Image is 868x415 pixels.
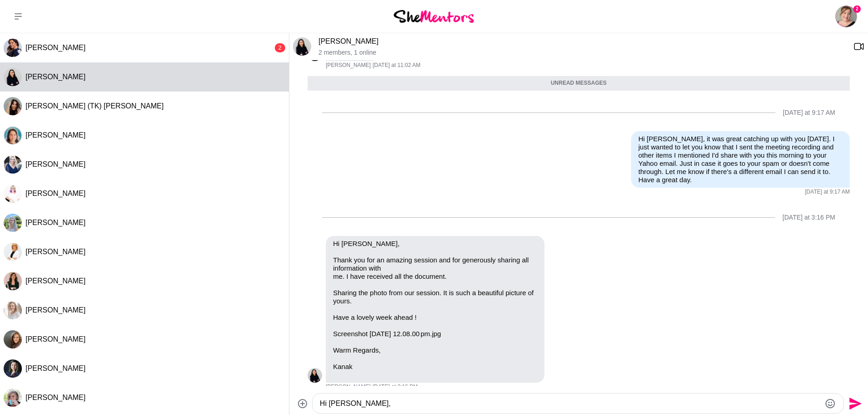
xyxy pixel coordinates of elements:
div: Lorraine Hamilton [4,184,22,203]
img: D [4,301,22,319]
img: K [308,368,322,383]
div: Kanak Kiran [4,68,22,86]
p: Kanak [333,363,537,371]
p: Thank you for an amazing session and for generously sharing all information with me. I have recei... [333,256,537,281]
span: [PERSON_NAME] [26,394,86,401]
span: 2 [853,5,861,13]
div: Kat Millar [4,243,22,261]
div: Rowena Preddy [4,389,22,407]
span: [PERSON_NAME] (TK) [PERSON_NAME] [26,102,164,110]
div: [DATE] at 3:16 PM [782,214,835,221]
div: Kanak Kiran [308,368,322,383]
span: [PERSON_NAME] [26,44,86,51]
div: [DATE] at 9:17 AM [783,109,835,117]
span: [PERSON_NAME] [26,219,86,226]
img: A [4,330,22,348]
div: 2 [275,43,285,52]
p: Hi [PERSON_NAME], [333,240,537,248]
img: M [4,272,22,290]
img: M [4,359,22,378]
p: Have a lovely week ahead ! [333,313,537,322]
button: Emoji picker [825,398,836,409]
img: R [4,39,22,57]
img: K [293,37,311,56]
span: [PERSON_NAME] [26,160,86,168]
time: 2025-08-28T01:02:59.469Z [373,62,421,69]
img: She Mentors Logo [394,10,474,22]
div: Taliah-Kate (TK) Byron [4,97,22,115]
textarea: Type your message [320,398,821,409]
a: [PERSON_NAME] [318,37,379,45]
div: Kanak Kiran [293,37,311,56]
img: K [4,68,22,86]
div: Claudia Hofmaier [4,214,22,232]
div: Mariana Queiroz [4,272,22,290]
img: L [4,126,22,144]
img: R [4,389,22,407]
span: [PERSON_NAME] [326,384,371,391]
img: L [4,184,22,203]
span: [PERSON_NAME] [26,248,86,256]
div: Meerah Tauqir [4,359,22,378]
span: [PERSON_NAME] [26,306,86,314]
p: Sharing the photo from our session. It is such a beautiful picture of yours. [333,289,537,305]
div: Deborah Daly [4,301,22,319]
time: 2025-08-28T23:17:08.413Z [805,189,850,196]
img: Ruth Slade [835,5,857,27]
div: Lily Rudolph [4,126,22,144]
p: 2 members , 1 online [318,49,846,56]
span: [PERSON_NAME] [26,335,86,343]
span: [PERSON_NAME] [26,277,86,285]
span: [PERSON_NAME] [326,62,371,69]
img: T [4,97,22,115]
img: A [4,155,22,174]
span: [PERSON_NAME] [26,190,86,197]
span: [PERSON_NAME] [26,131,86,139]
button: Send [844,393,864,414]
span: [PERSON_NAME] [26,73,86,81]
div: Richa Joshi [4,39,22,57]
span: [PERSON_NAME] [26,364,86,372]
time: 2025-09-01T05:16:14.849Z [373,384,418,391]
img: C [4,214,22,232]
p: Hi [PERSON_NAME], it was great catching up with you [DATE]. I just wanted to let you know that I ... [638,135,842,184]
div: Unread messages [308,76,850,91]
div: Athena Daniels [4,155,22,174]
img: K [4,243,22,261]
p: Warm Regards, [333,346,537,354]
div: Ashleigh Charles [4,330,22,348]
a: Ruth Slade2 [835,5,857,27]
p: Screenshot [DATE] 12.08.00 pm.jpg [333,330,537,338]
